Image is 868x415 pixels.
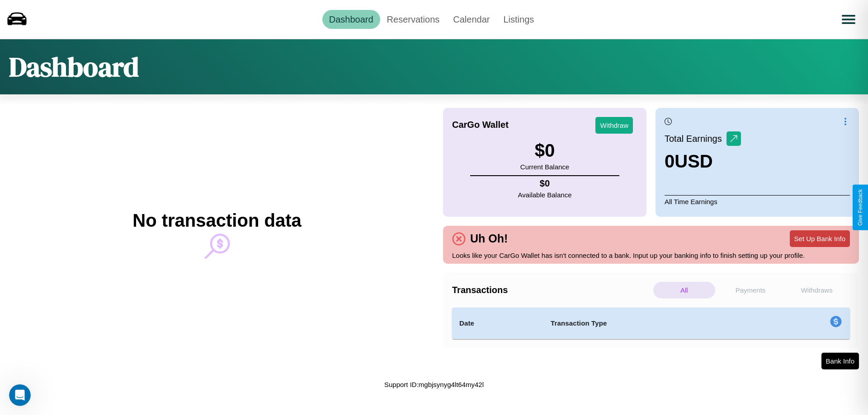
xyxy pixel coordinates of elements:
[551,318,756,329] h4: Transaction Type
[857,189,863,226] div: Give Feedback
[821,353,859,369] button: Bank Info
[496,10,541,29] a: Listings
[520,140,569,161] h3: $ 0
[9,48,139,85] h1: Dashboard
[520,161,569,173] p: Current Balance
[518,189,572,201] p: Available Balance
[790,230,850,247] button: Set Up Bank Info
[665,131,726,147] p: Total Earnings
[836,7,861,32] button: Open menu
[452,308,850,339] table: simple table
[452,285,651,295] h4: Transactions
[653,282,715,298] p: All
[132,210,301,231] h2: No transaction data
[595,117,633,134] button: Withdraw
[466,232,512,245] h4: Uh Oh!
[665,151,741,172] h3: 0 USD
[380,10,447,29] a: Reservations
[518,178,572,189] h4: $ 0
[665,195,850,208] p: All Time Earnings
[459,318,536,329] h4: Date
[452,120,509,130] h4: CarGo Wallet
[9,384,31,406] iframe: Intercom live chat
[452,249,850,261] p: Looks like your CarGo Wallet has isn't connected to a bank. Input up your banking info to finish ...
[720,282,782,298] p: Payments
[786,282,848,298] p: Withdraws
[384,378,484,391] p: Support ID: mgbjsynyg4lt64my42l
[446,10,496,29] a: Calendar
[322,10,380,29] a: Dashboard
